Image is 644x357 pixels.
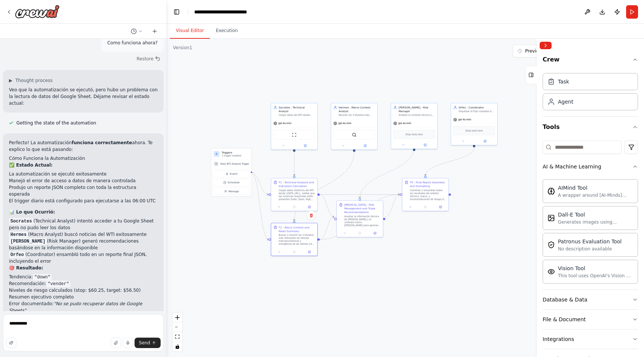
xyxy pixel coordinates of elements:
[543,117,638,138] button: Tools
[15,78,53,83] span: Thought process
[543,70,638,116] div: Crew
[278,122,291,125] span: gpt-4o-mini
[417,205,433,209] button: No output available
[213,179,250,186] button: Schedule
[385,193,400,219] g: Edge from cec61758-dad8-46bf-8aa2-adbe6fc32cc5 to c0e73384-4d00-4bf4-a1f8-4d3ac3d26405
[123,338,133,348] button: Click to speak your automation idea
[279,189,315,201] div: Cargar datos históricos del WTI desde {DATA_URL}, validar que las columnas requeridas estén prese...
[558,192,633,198] div: A wrapper around [AI-Minds]([URL][DOMAIN_NAME]). Useful for when you need answers to questions fr...
[9,231,28,238] code: Hermes
[9,287,158,294] li: Niveles de riesgo calculados (stop: $60.25, target: $56.50)
[292,133,296,137] img: ScrapeWebsiteTool
[173,332,182,342] button: fit view
[543,316,586,323] div: File & Document
[543,335,574,343] div: Integrations
[534,39,540,357] button: Toggle Sidebar
[9,218,158,231] li: (Technical Analyst) intentó acceder a tu Google Sheet pero no pudo leer los datos
[547,187,555,195] img: Aimindtool
[271,103,318,150] div: Socrates - Technical AnalystCargar datos del WTI desde {DATA_URL}, validar columnas (Date, Open, ...
[558,273,633,279] div: This tool uses OpenAI's Vision API to describe the contents of an image.
[331,103,378,150] div: Hermes - Macro Context AnalystResumir los 3 titulares más relevantes de noticias macro/energética...
[320,193,400,196] g: Edge from b8c058dd-13b1-4705-9d28-b4547b5e4280 to c0e73384-4d00-4bf4-a1f8-4d3ac3d26405
[405,133,423,136] span: Drop tools here
[9,86,158,107] p: Veo que la automatización se ejecutó, pero hubo un problema con la lectura de datos del Google Sh...
[423,147,476,176] g: Edge from ed5208b7-13bf-431b-ae7d-c3275dbce797 to c0e73384-4d00-4bf4-a1f8-4d3ac3d26405
[358,147,416,198] g: Edge from 61709582-2933-4eb8-92fb-aae0ae3c9b33 to cec61758-dad8-46bf-8aa2-adbe6fc32cc5
[173,322,182,332] button: zoom out
[9,274,158,280] li: Tendencia:
[213,170,250,177] button: Event
[9,162,53,168] strong: ✅ Estado Actual:
[228,189,239,193] span: Manage
[399,114,435,117] div: Analizar el contexto técnico y macro para sugerir niveles de stop loss y take profit basados en A...
[352,231,368,236] button: No output available
[15,5,60,18] img: Logo
[222,151,249,154] h3: Triggers
[171,7,182,17] button: Hide left sidebar
[434,205,447,209] button: Open in side panel
[292,148,296,176] g: Edge from a1b0c783-57bc-4115-af0a-e603f5dcd3dc to b8c058dd-13b1-4705-9d28-b4547b5e4280
[558,219,633,225] div: Generates images using OpenAI's Dall-E model.
[458,118,471,121] span: gpt-4o-mini
[558,238,622,245] div: Patronus Evaluation Tool
[9,251,158,265] li: (Coordinator) ensambló todo en un reporte final JSON, incluyendo el error
[369,231,382,236] button: Open in side panel
[72,140,132,145] strong: funciona correctamente
[9,252,25,258] code: Orfeo
[271,178,318,211] div: T1 - Technical Analysis and Indicators CalculationCargar datos históricos del WTI desde {DATA_URL...
[320,215,334,241] g: Edge from f607a448-798f-4929-91fa-bffb800b2664 to cec61758-dad8-46bf-8aa2-adbe6fc32cc5
[543,329,638,349] button: Integrations
[558,265,633,272] div: Vision Tool
[398,122,411,125] span: gpt-4o-mini
[210,23,244,39] button: Execution
[337,200,383,237] div: [MEDICAL_DATA] - Risk Management and Trade RecommendationsAnalizar la información técnica de [PER...
[402,178,449,211] div: T4 - Final Report Assembly and FormattingCoordinar y ensamblar todos los resultados del análisis ...
[111,338,121,348] button: Upload files
[9,301,142,313] em: "No se pudo recuperar datos de Google Sheets"
[9,238,158,251] li: (Risk Manager) generó recomendaciones basándose en la información disponible
[338,122,351,125] span: gpt-4o-mini
[251,170,269,241] g: Edge from triggers to f607a448-798f-4929-91fa-bffb800b2664
[9,294,158,300] li: Resumen ejecutivo completo
[303,205,316,209] button: Open in side panel
[9,184,158,198] li: Produjo un reporte JSON completo con toda la estructura esperada
[9,209,55,215] strong: 📊 Lo que Ocurrió:
[222,154,249,157] p: 1 trigger enabled
[220,162,249,165] span: Daily WTI Analysis Trigger
[9,177,158,184] li: Manejó el error de acceso a datos de manera controlada
[513,45,602,57] button: Previous executions
[414,143,436,147] button: Open in side panel
[279,225,315,233] div: T2 - Macro Context and News Summary
[295,143,316,148] button: Open in side panel
[547,268,555,275] img: Visiontool
[135,338,161,348] button: Send
[391,103,438,149] div: [PERSON_NAME] - Risk ManagerAnalizar el contexto técnico y macro para sugerir niveles de stop los...
[228,181,240,184] span: Schedule
[149,27,161,36] button: Start a new chat
[279,180,315,188] div: T1 - Technical Analysis and Indicators Calculation
[9,78,12,83] span: ▶
[558,246,622,252] div: No description available
[286,250,302,254] button: No output available
[543,176,638,290] div: AI & Machine Learning
[46,281,71,287] code: "vender"
[9,155,158,162] h2: Cómo Funciona la Automatización
[279,114,315,117] div: Cargar datos del WTI desde {DATA_URL}, validar columnas (Date, Open, High, Low, Close, Volume), c...
[230,172,237,176] span: Event
[543,296,587,303] div: Database & Data
[344,215,381,227] div: Analizar la información técnica de [PERSON_NAME] y el contexto macro [PERSON_NAME] para generar r...
[211,148,252,197] div: Triggers1 trigger enabledDaily WTI Analysis TriggerEventScheduleManage
[451,103,498,145] div: Orfeo - CoordinatorOrquestar el flujo completo del análisis: coordinar la secuencia Socrates → [P...
[465,129,483,133] span: Drop tools here
[458,105,495,109] div: Orfeo - Coordinator
[474,139,496,143] button: Open in side panel
[173,313,182,322] button: zoom in
[9,218,34,225] code: Socrates
[558,211,633,218] div: Dall-E Tool
[558,184,633,192] div: AIMind Tool
[525,48,569,54] span: Previous executions
[320,193,334,219] g: Edge from b8c058dd-13b1-4705-9d28-b4547b5e4280 to cec61758-dad8-46bf-8aa2-adbe6fc32cc5
[271,223,318,256] div: T2 - Macro Context and News SummaryBuscar y resumir los 3 titulares más relevantes de noticias ma...
[543,52,638,70] button: Crew
[547,214,555,222] img: Dalletool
